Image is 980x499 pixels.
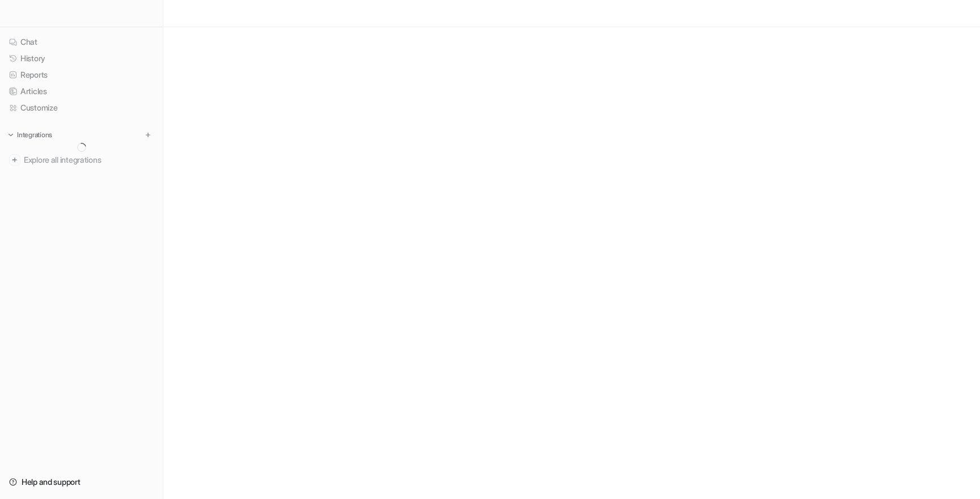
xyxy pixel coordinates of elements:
span: Explore all integrations [24,151,154,169]
img: expand menu [7,131,15,139]
a: Explore all integrations [5,152,158,168]
a: Help and support [5,474,158,490]
a: Reports [5,67,158,83]
button: Integrations [5,129,56,141]
a: Chat [5,34,158,50]
img: explore all integrations [9,154,20,166]
p: Integrations [17,130,52,139]
a: History [5,50,158,66]
a: Customize [5,100,158,116]
img: menu_add.svg [144,131,152,139]
a: Articles [5,83,158,99]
